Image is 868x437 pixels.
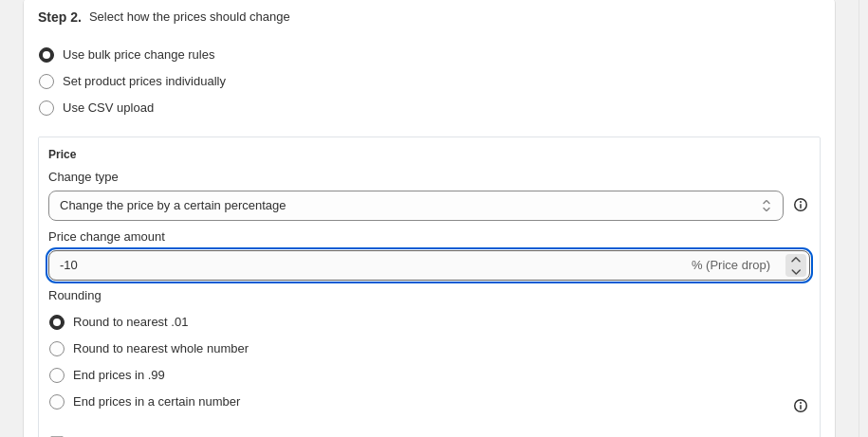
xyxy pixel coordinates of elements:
[63,47,214,62] span: Use bulk price change rules
[73,394,240,409] span: End prices in a certain number
[48,250,688,281] input: -15
[48,170,119,184] span: Change type
[48,147,76,162] h3: Price
[89,8,290,27] p: Select how the prices should change
[38,8,82,27] h2: Step 2.
[692,258,770,272] span: % (Price drop)
[791,195,810,214] div: help
[73,315,188,329] span: Round to nearest .01
[48,229,165,244] span: Price change amount
[63,100,154,115] span: Use CSV upload
[48,288,102,302] span: Rounding
[73,341,249,355] span: Round to nearest whole number
[73,368,165,382] span: End prices in .99
[63,74,226,88] span: Set product prices individually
